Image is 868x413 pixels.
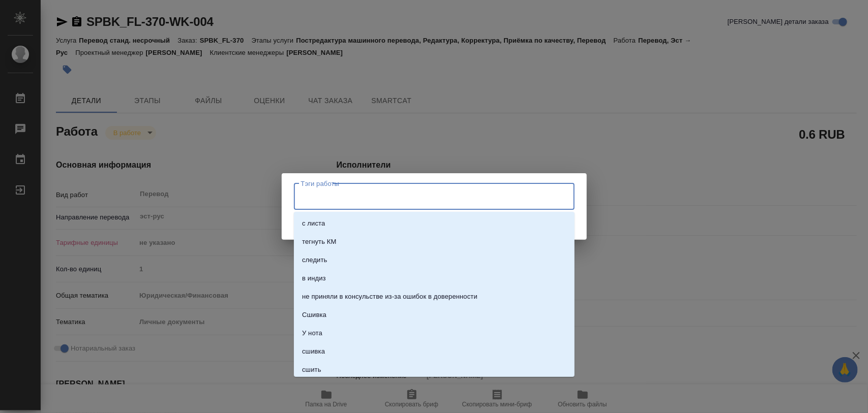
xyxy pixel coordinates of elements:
[302,365,321,375] p: сшить
[302,218,325,229] p: с листа
[302,346,325,357] p: сшивка
[302,273,326,283] p: в индиз
[302,292,477,302] p: не приняли в консульстве из-за ошибок в доверенности
[302,237,336,247] p: тегнуть КМ
[302,255,327,265] p: следить
[302,310,326,320] p: Сшивка
[302,328,322,338] p: У нота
